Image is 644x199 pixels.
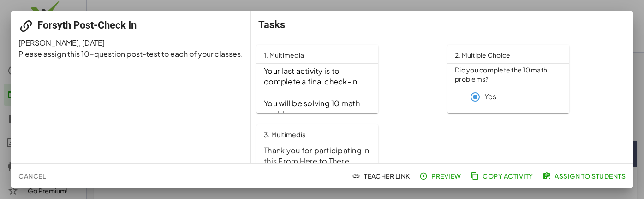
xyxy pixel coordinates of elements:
[541,168,629,184] button: Assign to Students
[264,98,361,119] span: You will be solving 10 math problems.
[256,45,436,113] a: 1. MultimediaYour last activity is to complete a final check-in.You will be solving 10 math probl...
[469,168,537,184] button: Copy Activity
[421,172,461,180] span: Preview
[447,45,627,113] a: 2. Multiple ChoiceDid you complete the 10 math problems?Yes
[354,172,410,180] span: Teacher Link
[484,91,496,102] p: Yes
[264,51,304,59] span: 1. Multimedia
[264,145,371,177] span: Thank you for participating in this From Here to There experience!
[417,168,465,184] button: Preview
[251,11,633,39] div: Tasks
[18,48,244,60] p: Please assign this 10-question post-test to each of your classes.
[264,130,306,139] span: 3. Multimedia
[350,168,414,184] button: Teacher Link
[18,172,46,180] span: Cancel
[472,172,533,180] span: Copy Activity
[15,168,49,184] button: Cancel
[18,38,79,48] span: [PERSON_NAME]
[79,38,105,48] span: , [DATE]
[455,66,562,84] p: Did you complete the 10 math problems?
[37,19,137,31] span: Forsyth Post-Check In
[544,172,626,180] span: Assign to Students
[256,124,627,193] a: 3. MultimediaThank you for participating in this From Here to There experience!We hope you enjoye...
[264,66,360,86] span: Your last activity is to complete a final check-in.
[455,51,511,59] span: 2. Multiple Choice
